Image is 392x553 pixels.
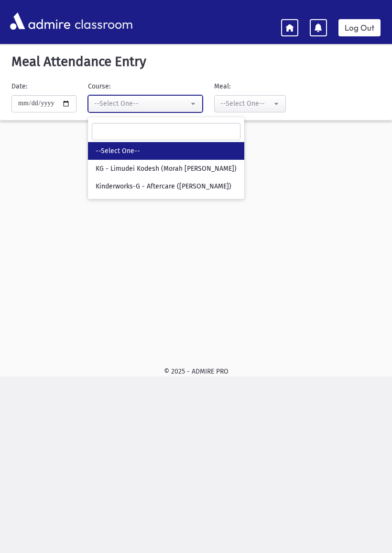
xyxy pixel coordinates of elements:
a: Log Out [338,19,381,36]
div: © 2025 - ADMIRE PRO [8,366,384,376]
button: --Select One-- [88,95,203,112]
span: Kinderworks-G - Aftercare ([PERSON_NAME]) [96,182,231,191]
label: Meal: [214,81,230,91]
div: --Select One-- [94,99,189,109]
span: KG - Limudei Kodesh (Morah [PERSON_NAME]) [96,164,237,174]
label: Date: [11,81,27,91]
span: classroom [73,9,133,34]
h5: Meal Attendance Entry [8,54,384,70]
img: AdmirePro [8,10,73,32]
label: Course: [88,81,110,91]
input: Search [92,123,240,140]
button: --Select One-- [214,95,286,112]
span: --Select One-- [96,146,140,156]
div: --Select One-- [220,99,272,109]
